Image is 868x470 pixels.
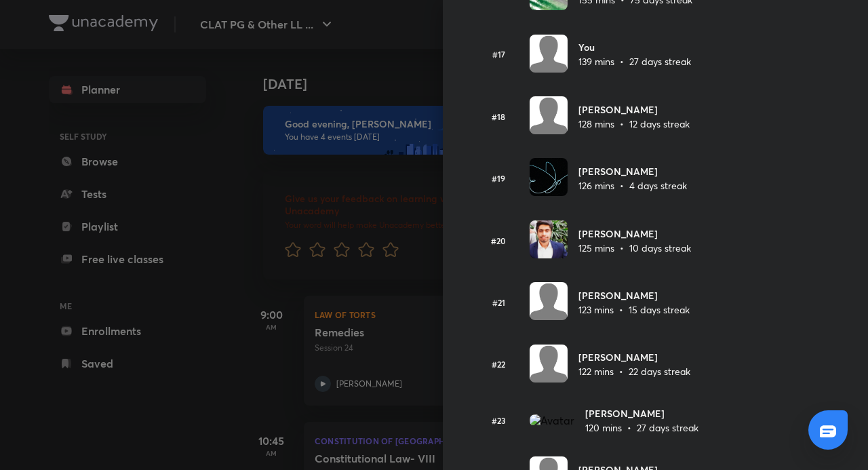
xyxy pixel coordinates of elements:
h6: #23 [475,414,521,427]
h6: [PERSON_NAME] [578,227,691,241]
img: Avatar [530,158,568,196]
img: Avatar [530,220,568,258]
h6: [PERSON_NAME] [578,288,690,302]
p: 126 mins • 4 days streak [578,178,687,193]
h6: You [578,40,691,54]
p: 125 mins • 10 days streak [578,241,691,255]
h6: [PERSON_NAME] [585,406,698,420]
p: 128 mins • 12 days streak [578,117,690,131]
img: Avatar [530,282,568,320]
p: 123 mins • 15 days streak [578,302,690,317]
img: Avatar [530,414,574,427]
img: Avatar [530,35,568,73]
p: 120 mins • 27 days streak [585,420,698,435]
img: Avatar [530,345,568,383]
p: 139 mins • 27 days streak [578,54,691,68]
h6: #20 [475,235,521,247]
h6: #17 [475,48,521,60]
img: Avatar [530,96,568,134]
p: 122 mins • 22 days streak [578,364,690,378]
h6: #18 [475,111,521,123]
h6: #22 [475,358,521,370]
h6: #19 [475,172,521,184]
h6: [PERSON_NAME] [578,350,690,364]
h6: #21 [475,296,521,309]
h6: [PERSON_NAME] [578,102,690,117]
h6: [PERSON_NAME] [578,164,687,178]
